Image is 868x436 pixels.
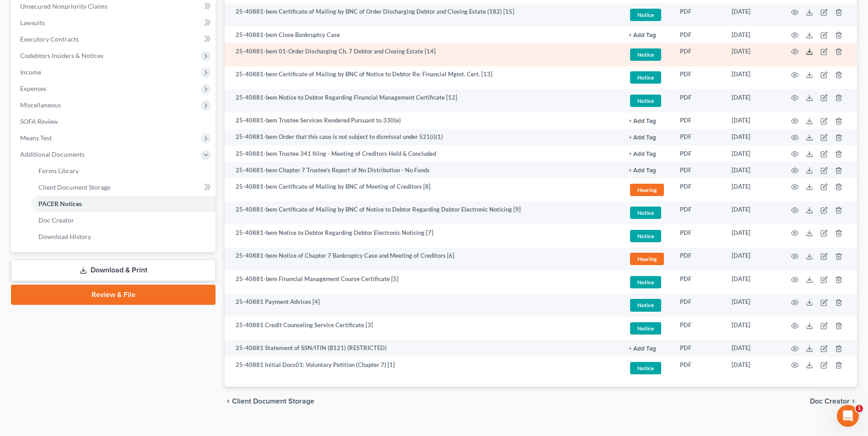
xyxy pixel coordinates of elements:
[11,260,216,281] a: Download & Print
[225,317,621,340] td: 25-40881 Credit Counseling Service Certificate [3]
[225,145,621,162] td: 25-40881-bem Trustee 341 filing - Meeting of Creditors Held & Concluded
[38,183,110,191] span: Client Document Storage
[629,166,665,175] a: + Add Tag
[629,133,665,141] a: + Add Tag
[673,145,724,162] td: PDF
[673,317,724,340] td: PDF
[225,294,621,317] td: 25-40881 Payment Advices [4]
[20,2,108,10] span: Unsecured Nonpriority Claims
[629,361,665,376] a: Notice
[673,89,724,112] td: PDF
[810,398,850,405] span: Doc Creator
[225,112,621,129] td: 25-40881-bem Trustee Services Rendered Pursuant to 330(e)
[11,285,216,305] a: Review & File
[673,178,724,202] td: PDF
[673,66,724,90] td: PDF
[38,216,74,224] span: Doc Creator
[629,168,656,174] button: + Add Tag
[225,178,621,202] td: 25-40881-bem Certificate of Mailing by BNC of Meeting of Creditors [8]
[630,362,661,374] span: Notice
[629,47,665,62] a: Notice
[225,202,621,225] td: 25-40881-bem Certificate of Mailing by BNC of Notice to Debtor Regarding Debtor Electronic Notici...
[837,405,859,427] iframe: Intercom live chat
[629,31,665,39] a: + Add Tag
[630,9,661,21] span: Notice
[810,398,857,405] button: Doc Creator chevron_right
[724,112,780,129] td: [DATE]
[38,233,91,240] span: Download History
[31,163,216,179] a: Forms Library
[724,294,780,317] td: [DATE]
[673,162,724,178] td: PDF
[629,118,656,124] button: + Add Tag
[724,129,780,145] td: [DATE]
[629,149,665,158] a: + Add Tag
[629,116,665,125] a: + Add Tag
[630,322,661,335] span: Notice
[225,89,621,112] td: 25-40881-bem Notice to Debtor Regarding Financial Management Certificate [12]
[724,3,780,27] td: [DATE]
[673,340,724,356] td: PDF
[31,179,216,196] a: Client Document Storage
[13,31,216,48] a: Executory Contracts
[225,129,621,145] td: 25-40881-bem Order that this case is not subject to dismissal under 521(i)(1)
[225,162,621,178] td: 25-40881-bem Chapter 7 Trustee's Report of No Distribution - No Funds
[630,71,661,84] span: Notice
[724,162,780,178] td: [DATE]
[31,229,216,245] a: Download History
[630,95,661,107] span: Notice
[225,66,621,90] td: 25-40881-bem Certificate of Mailing by BNC of Notice to Debtor Re: Financial Mgmt. Cert. [13]
[673,27,724,43] td: PDF
[673,224,724,248] td: PDF
[225,3,621,27] td: 25-40881-bem Certificate of Mailing by BNC of Order Discharging Debtor and Closing Estate (182) [15]
[20,134,52,142] span: Means Test
[673,248,724,271] td: PDF
[724,271,780,294] td: [DATE]
[724,145,780,162] td: [DATE]
[20,85,46,92] span: Expenses
[225,356,621,380] td: 25-40881 Initial Docs01: Voluntary Petition (Chapter 7) [1]
[724,43,780,66] td: [DATE]
[724,27,780,43] td: [DATE]
[630,253,664,265] span: Hearing
[724,178,780,202] td: [DATE]
[629,32,656,38] button: + Add Tag
[724,66,780,90] td: [DATE]
[629,229,665,244] a: Notice
[673,271,724,294] td: PDF
[13,113,216,130] a: SOFA Review
[856,405,863,412] span: 1
[629,298,665,313] a: Notice
[225,340,621,356] td: 25-40881 Statement of SSN/ITIN (B121) (RESTRICTED)
[630,230,661,242] span: Notice
[225,271,621,294] td: 25-40881-bem Financial Management Course Certificate [5]
[673,112,724,129] td: PDF
[724,89,780,112] td: [DATE]
[225,248,621,271] td: 25-40881-bem Notice of Chapter 7 Bankruptcy Case and Meeting of Creditors [6]
[850,398,857,405] i: chevron_right
[629,251,665,266] a: Hearing
[20,68,41,76] span: Income
[630,207,661,219] span: Notice
[20,101,61,109] span: Miscellaneous
[20,150,85,158] span: Additional Documents
[629,70,665,85] a: Notice
[629,205,665,220] a: Notice
[20,19,45,27] span: Lawsuits
[225,398,314,405] button: chevron_left Client Document Storage
[20,52,103,59] span: Codebtors Insiders & Notices
[38,200,82,207] span: PACER Notices
[629,344,665,352] a: + Add Tag
[673,3,724,27] td: PDF
[724,248,780,271] td: [DATE]
[673,202,724,225] td: PDF
[724,356,780,380] td: [DATE]
[724,202,780,225] td: [DATE]
[225,398,232,405] i: chevron_left
[673,356,724,380] td: PDF
[629,346,656,352] button: + Add Tag
[232,398,314,405] span: Client Document Storage
[724,340,780,356] td: [DATE]
[724,224,780,248] td: [DATE]
[225,27,621,43] td: 25-40881-bem Close Bankruptcy Case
